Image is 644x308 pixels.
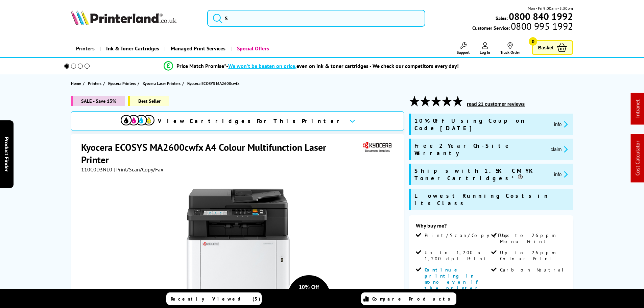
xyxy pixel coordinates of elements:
[55,60,568,72] li: modal_Promise
[88,80,103,87] a: Printers
[171,296,261,302] span: Recently Viewed (5)
[552,120,570,128] button: promo-description
[71,10,176,25] img: Printerland Logo
[425,250,490,262] span: Up to 1,200 x 1,200 dpi Print
[121,115,154,125] img: View Cartridges
[414,192,570,207] span: Lowest Running Costs in its Class
[81,141,362,166] h1: Kyocera ECOSYS MA2600cwfx A4 Colour Multifunction Laser Printer
[187,80,239,87] span: Kyocera ECOSYS MA2600cwfx
[465,101,527,107] button: read 21 customer reviews
[500,232,565,244] span: Up to 26ppm Mono Print
[88,80,101,87] span: Printers
[143,80,182,87] a: Kyocera Laser Printers
[81,166,112,173] span: 110C0D3NL0
[166,292,262,305] a: Recently Viewed (5)
[128,96,169,106] span: Best Seller
[228,63,296,69] span: We won’t be beaten on price,
[500,267,564,273] span: Carbon Neutral
[106,40,159,57] span: Ink & Toner Cartridges
[414,117,549,132] span: 10% Off Using Coupon Code [DATE]
[480,50,490,55] span: Log In
[158,117,344,125] span: View Cartridges For This Printer
[362,141,393,153] img: Kyocera
[108,80,136,87] span: Kyocera Printers
[538,43,553,52] span: Basket
[634,141,641,176] a: Cost Calculator
[510,23,573,29] span: 0800 995 1992
[414,142,545,157] span: Free 2 Year On-Site Warranty
[114,166,163,173] span: | Print/Scan/Copy/Fax
[100,40,164,57] a: Ink & Toner Cartridges
[71,80,81,87] span: Home
[528,5,573,11] span: Mon - Fri 9:00am - 5:30pm
[509,10,573,23] b: 0800 840 1992
[549,145,570,153] button: promo-description
[500,250,565,262] span: Up to 26ppm Colour Print
[231,40,274,57] a: Special Offers
[457,42,470,55] a: Support
[425,232,511,238] span: Print/Scan/Copy/Fax
[71,80,83,87] a: Home
[226,63,459,69] div: - even on ink & toner cartridges - We check our competitors every day!
[496,15,508,21] span: Sales:
[472,23,573,31] span: Customer Service:
[529,37,537,46] span: 0
[416,222,566,232] div: Why buy me?
[71,96,125,106] span: SALE - Save 13%
[361,292,456,305] a: Compare Products
[3,137,10,171] span: Product Finder
[414,167,549,182] span: Ships with 1.5K CMYK Toner Cartridges*
[187,80,241,87] a: Kyocera ECOSYS MA2600cwfx
[552,170,570,178] button: promo-description
[500,42,520,55] a: Track Order
[176,63,226,69] span: Price Match Promise*
[457,50,470,55] span: Support
[634,100,641,118] a: Intranet
[508,13,573,20] a: 0800 840 1992
[108,80,138,87] a: Kyocera Printers
[480,42,490,55] a: Log In
[372,296,454,302] span: Compare Products
[207,10,425,27] input: S
[143,80,181,87] span: Kyocera Laser Printers
[71,10,199,26] a: Printerland Logo
[532,40,573,55] a: Basket 0
[164,40,231,57] a: Managed Print Services
[71,40,100,57] a: Printers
